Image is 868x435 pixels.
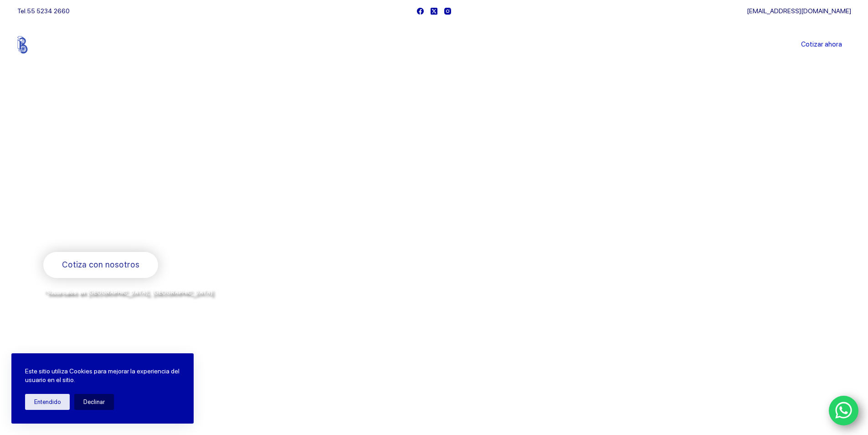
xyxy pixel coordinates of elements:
[43,228,223,240] span: Rodamientos y refacciones industriales
[327,22,541,68] nav: Menu Principal
[792,36,851,54] a: Cotizar ahora
[17,7,70,15] span: Tel.
[43,136,160,147] span: Bienvenido a Balerytodo®
[444,8,451,15] a: Instagram
[25,394,70,410] button: Entendido
[27,7,70,15] a: 55 5234 2660
[74,394,114,410] button: Declinar
[829,396,859,426] a: WhatsApp
[43,252,158,278] a: Cotiza con nosotros
[747,7,851,15] a: [EMAIL_ADDRESS][DOMAIN_NAME]
[62,258,139,272] span: Cotiza con nosotros
[25,367,180,385] p: Este sitio utiliza Cookies para mejorar la experiencia del usuario en el sitio.
[43,156,372,219] span: Somos los doctores de la industria
[417,8,424,15] a: Facebook
[17,36,74,53] img: Balerytodo
[43,299,264,306] span: y envíos a todo [GEOGRAPHIC_DATA] por la paquetería de su preferencia
[431,8,437,15] a: X (Twitter)
[43,289,213,296] span: *Sucursales en [GEOGRAPHIC_DATA], [GEOGRAPHIC_DATA]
